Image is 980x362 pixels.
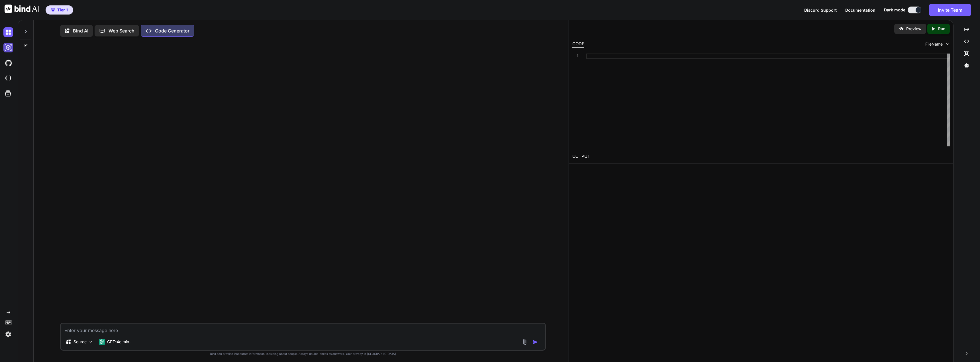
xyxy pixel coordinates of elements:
[532,339,538,345] img: icon
[60,352,546,356] p: Bind can provide inaccurate information, including about people. Always double-check its answers....
[569,150,953,163] h2: OUTPUT
[884,7,905,13] span: Dark mode
[521,339,528,345] img: attachment
[572,41,584,48] div: CODE
[899,26,904,31] img: preview
[845,8,875,13] span: Documentation
[572,54,579,59] div: 1
[3,73,13,83] img: cloudideIcon
[109,27,134,34] p: Web Search
[51,8,55,12] img: premium
[845,7,875,13] button: Documentation
[46,5,73,15] button: premiumTier 1
[5,5,39,13] img: Bind AI
[906,26,922,32] p: Preview
[88,339,93,344] img: Pick Models
[929,4,971,16] button: Invite Team
[3,27,13,37] img: darkChat
[99,339,105,345] img: GPT-4o mini
[73,339,87,345] p: Source
[945,42,950,46] img: chevron down
[3,58,13,68] img: githubDark
[107,339,131,345] p: GPT-4o min..
[73,27,88,34] p: Bind AI
[155,27,189,34] p: Code Generator
[925,41,943,47] span: FileName
[804,7,837,13] button: Discord Support
[57,7,68,13] span: Tier 1
[3,330,13,339] img: settings
[3,43,13,52] img: darkAi-studio
[804,8,837,13] span: Discord Support
[938,26,945,32] p: Run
